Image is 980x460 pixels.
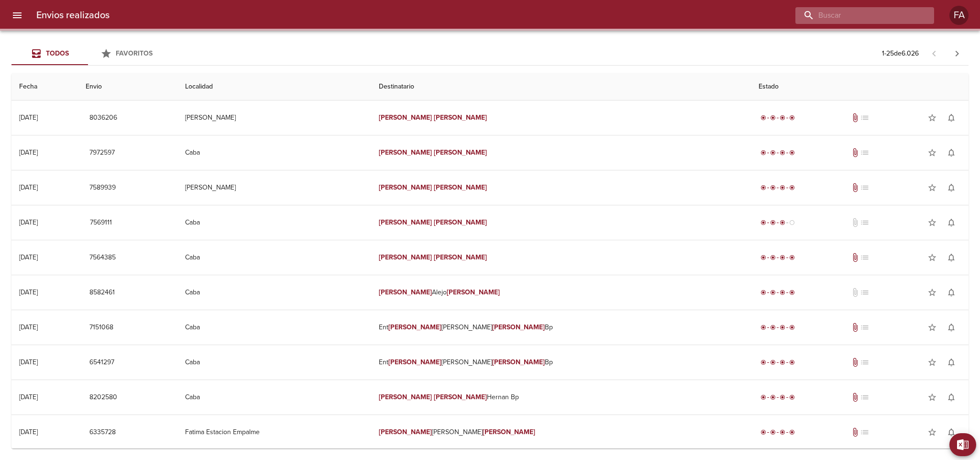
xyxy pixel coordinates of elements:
span: star_border [927,427,937,437]
span: Pagina anterior [923,48,946,58]
th: Destinatario [371,73,751,101]
div: Tabs Envios [11,42,165,65]
div: [DATE] [19,113,38,122]
button: Activar notificaciones [942,178,961,197]
span: radio_button_checked [770,185,776,191]
span: No tiene pedido asociado [860,393,870,402]
div: Entregado [759,183,797,192]
span: star_border [927,183,937,192]
button: Activar notificaciones [942,423,961,442]
span: 7589939 [89,182,116,194]
span: radio_button_checked [780,359,785,365]
span: radio_button_checked [780,220,785,225]
span: 7564385 [89,252,116,264]
span: radio_button_unchecked [789,220,795,225]
th: Estado [751,73,969,101]
em: [PERSON_NAME] [492,358,545,366]
button: Agregar a favoritos [923,388,942,407]
span: radio_button_checked [770,115,776,121]
span: radio_button_checked [760,359,766,365]
span: No tiene pedido asociado [860,113,870,123]
em: [PERSON_NAME] [379,113,432,122]
span: No tiene documentos adjuntos [850,288,860,297]
em: [PERSON_NAME] [379,183,432,191]
button: Activar notificaciones [942,353,961,372]
button: 6335728 [86,424,120,441]
div: [DATE] [19,428,38,436]
th: Envio [78,73,177,101]
span: radio_button_checked [760,394,766,400]
span: star_border [927,218,937,227]
span: radio_button_checked [780,325,785,330]
em: [PERSON_NAME] [447,288,500,296]
button: 8036206 [86,109,121,127]
p: 1 - 25 de 6.026 [882,49,919,58]
span: Tiene documentos adjuntos [850,393,860,402]
span: radio_button_checked [770,359,776,365]
span: radio_button_checked [789,359,795,365]
button: Exportar Excel [949,433,976,456]
button: 7569111 [86,214,116,232]
span: notifications_none [947,148,956,157]
td: Caba [177,240,371,275]
em: [PERSON_NAME] [379,393,432,401]
td: Caba [177,345,371,380]
span: 8582461 [89,287,115,299]
span: 7151068 [89,322,113,334]
span: notifications_none [947,323,956,332]
em: [PERSON_NAME] [434,393,487,401]
span: Tiene documentos adjuntos [850,148,860,157]
td: Alejo [371,275,751,310]
span: radio_button_checked [789,185,795,191]
em: [PERSON_NAME] [434,113,487,122]
span: radio_button_checked [770,325,776,330]
span: notifications_none [947,253,956,262]
td: [PERSON_NAME] [371,415,751,449]
button: 7564385 [86,249,120,267]
span: radio_button_checked [780,394,785,400]
span: No tiene pedido asociado [860,427,870,437]
span: No tiene pedido asociado [860,323,870,332]
span: star_border [927,393,937,402]
div: Entregado [759,393,797,402]
span: radio_button_checked [760,115,766,121]
span: radio_button_checked [770,290,776,295]
button: 8202580 [86,389,121,406]
em: [PERSON_NAME] [379,148,432,157]
button: Agregar a favoritos [923,143,942,162]
span: 7972597 [89,147,115,159]
button: 8582461 [86,284,119,302]
span: radio_button_checked [770,150,776,156]
td: Caba [177,205,371,240]
span: radio_button_checked [760,290,766,295]
div: Entregado [759,288,797,297]
td: Caba [177,135,371,170]
div: En viaje [759,218,797,227]
span: radio_button_checked [760,150,766,156]
button: 7151068 [86,319,117,337]
th: Localidad [177,73,371,101]
span: 6541297 [89,357,114,369]
button: Agregar a favoritos [923,318,942,337]
span: radio_button_checked [770,255,776,260]
span: 7569111 [89,217,112,229]
span: Tiene documentos adjuntos [850,253,860,262]
div: Entregado [759,427,797,437]
span: radio_button_checked [789,255,795,260]
td: Caba [177,310,371,345]
span: No tiene pedido asociado [860,183,870,192]
td: [PERSON_NAME] [177,101,371,135]
input: buscar [795,7,918,24]
button: 7589939 [86,179,120,197]
td: Caba [177,380,371,415]
span: Tiene documentos adjuntos [850,323,860,332]
div: Abrir información de usuario [949,6,969,25]
div: Entregado [759,323,797,332]
div: [DATE] [19,183,38,191]
em: [PERSON_NAME] [434,253,487,261]
span: notifications_none [947,113,956,123]
span: notifications_none [947,427,956,437]
span: star_border [927,253,937,262]
em: [PERSON_NAME] [379,428,432,436]
h6: Envios realizados [36,8,110,23]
